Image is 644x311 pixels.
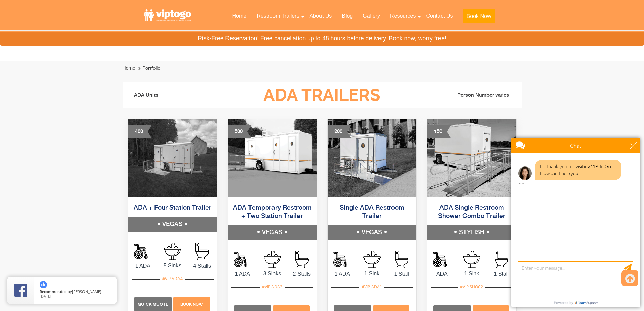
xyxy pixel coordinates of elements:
img: an icon of Shower [433,251,451,268]
span: 1 ADA [128,262,158,270]
span: 1 Sink [357,270,387,278]
a: Quick Quote [134,301,172,307]
span: 4 Stalls [187,262,217,270]
div: #VIP SHOC2 [458,283,485,291]
img: an icon of stall [495,251,508,268]
span: Recommended [40,289,67,294]
img: Single ADA [328,119,416,197]
a: Book Now [173,301,211,307]
a: Blog [337,8,358,23]
img: An outside photo of ADA + 4 Station Trailer [128,119,217,197]
span: 5 Sinks [158,262,187,270]
iframe: Live Chat Box [507,134,644,311]
span: 1 Sink [457,270,486,278]
a: Book Now [458,8,500,27]
div: #VIP ADA2 [260,283,285,291]
a: Home [123,65,135,71]
img: an icon of sink [264,251,281,268]
span: 1 ADA [228,270,258,278]
h5: VEGAS [128,217,217,232]
img: an icon of stall [195,243,209,260]
img: Review Rating [14,284,27,297]
li: ADA Units [128,85,226,106]
li: Person Number varies [418,91,516,99]
img: an icon of stall [395,251,408,268]
div: 500 [228,125,252,138]
div: 200 [328,125,351,138]
a: Restroom Trailers [252,8,304,23]
img: an icon of Shower [333,251,351,268]
img: an icon of stall [295,251,309,268]
h3: ADA Trailers [226,86,418,105]
span: [DATE] [40,294,51,299]
li: Portfolio [137,64,160,72]
img: Three restrooms out of which one ADA, one female and one male [228,119,317,197]
a: Gallery [358,8,385,23]
span: 1 Stall [486,270,516,278]
span: 1 ADA [328,270,357,278]
span: ADA [427,270,457,278]
a: ADA Temporary Restroom + Two Station Trailer [233,205,312,220]
a: Home [227,8,252,23]
span: by [40,290,112,294]
button: Book Now [463,9,495,23]
span: Quick Quote [138,302,168,307]
div: #VIP ADA1 [359,283,384,291]
h5: VEGAS [328,225,416,240]
img: ADA Single Restroom Shower Combo Trailer [427,119,516,197]
a: Contact Us [421,8,458,23]
img: an icon of Shower [234,251,251,268]
span: 3 Sinks [257,270,287,278]
img: thumbs up icon [40,281,47,288]
span: Book Now [180,302,203,307]
h5: STYLISH [427,225,516,240]
a: Single ADA Restroom Trailer [340,205,404,220]
h5: VEGAS [228,225,317,240]
span: 1 Stall [387,270,416,278]
a: About Us [304,8,337,23]
span: 2 Stalls [287,270,317,278]
div: #VIP ADA4 [160,274,185,283]
span: [PERSON_NAME] [72,289,101,294]
a: Resources [385,8,421,23]
div: 150 [427,125,451,138]
img: an icon of sink [463,251,480,268]
div: 400 [128,125,152,138]
a: ADA + Four Station Trailer [134,205,211,212]
a: ADA Single Restroom Shower Combo Trailer [438,205,505,220]
img: an icon of sink [164,243,181,260]
img: an icon of sink [363,251,381,268]
img: an icon of Shower [134,243,151,260]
